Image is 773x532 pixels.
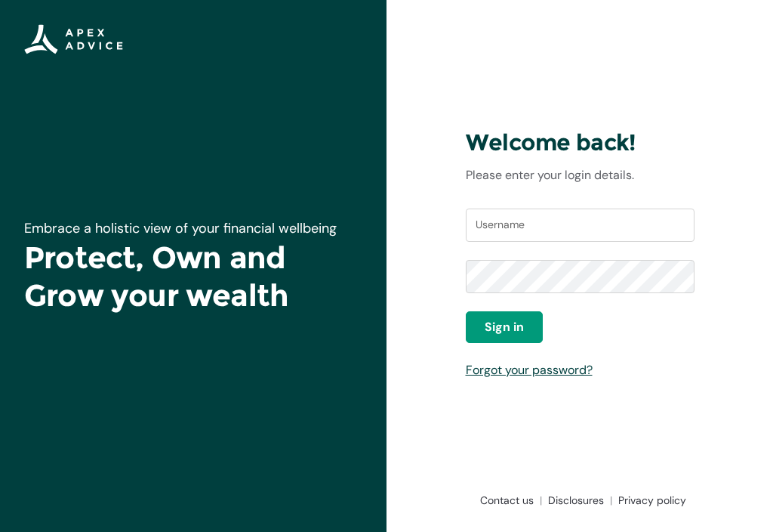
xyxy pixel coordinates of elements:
[466,209,694,242] input: Username
[466,128,694,157] h3: Welcome back!
[485,318,524,336] span: Sign in
[466,311,543,343] button: Sign in
[612,493,686,508] a: Privacy policy
[24,239,362,314] h1: Protect, Own and Grow your wealth
[474,493,542,508] a: Contact us
[466,166,694,184] p: Please enter your login details.
[24,219,337,237] span: Embrace a holistic view of your financial wellbeing
[466,362,593,378] a: Forgot your password?
[542,493,612,508] a: Disclosures
[24,24,123,54] img: Apex Advice Group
